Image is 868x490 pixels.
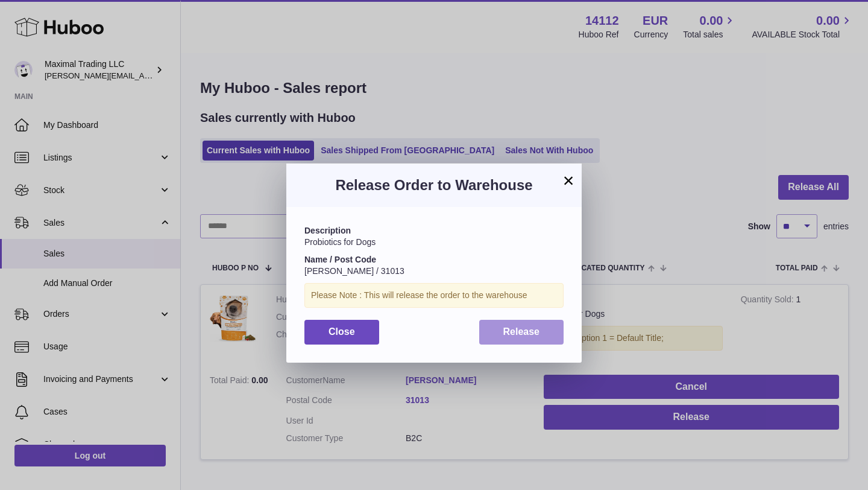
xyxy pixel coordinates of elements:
[19,31,29,41] img: website_grey.svg
[304,283,564,308] div: Please Note : This will release the order to the warehouse
[503,326,540,337] span: Release
[19,19,29,29] img: logo_orange.svg
[33,70,42,80] img: tab_domain_overview_orange.svg
[304,237,376,247] span: Probiotics for Dogs
[304,266,404,276] span: [PERSON_NAME] / 31013
[329,326,355,337] span: Close
[561,173,576,188] button: ×
[46,71,108,79] div: Domain Overview
[304,176,564,195] h3: Release Order to Warehouse
[34,19,59,29] div: v 4.0.25
[304,320,379,345] button: Close
[304,255,376,264] strong: Name / Post Code
[31,31,133,41] div: Domain: [DOMAIN_NAME]
[120,70,130,80] img: tab_keywords_by_traffic_grey.svg
[304,226,351,235] strong: Description
[479,320,564,345] button: Release
[133,71,203,79] div: Keywords by Traffic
